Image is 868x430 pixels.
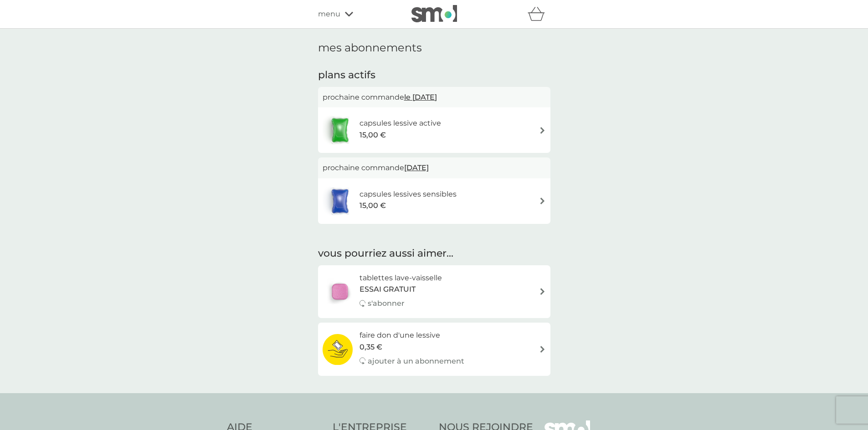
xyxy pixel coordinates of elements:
font: menu [318,10,340,18]
img: petit [411,5,457,22]
font: 0,35 € [360,343,382,351]
font: plans actifs [318,69,375,81]
font: capsules lessives sensibles [360,190,457,198]
img: capsules lessive active [323,114,357,146]
img: capsules lessives sensibles [323,185,357,217]
img: tablettes lave-vaisselle [323,276,357,308]
img: flèche à droite [539,346,546,353]
font: [DATE] [404,163,429,172]
img: flèche à droite [539,197,546,204]
font: capsules lessive active [360,119,441,127]
img: faire don d'une lessive [323,334,353,365]
font: 15,00 € [360,201,386,210]
font: mes abonnements [318,41,422,54]
font: ajouter à un abonnement [368,357,464,365]
font: prochaine commande [323,163,404,172]
img: flèche à droite [539,288,546,295]
font: tablettes lave-vaisselle [360,273,442,282]
div: panier [528,5,550,23]
font: faire don d'une lessive [360,331,440,339]
img: flèche à droite [539,127,546,134]
font: le [DATE] [404,93,437,101]
font: vous pourriez aussi aimer... [318,247,453,259]
font: 15,00 € [360,131,386,139]
font: prochaine commande [323,93,404,101]
font: s'abonner [368,299,405,308]
font: ESSAI GRATUIT [360,285,416,293]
